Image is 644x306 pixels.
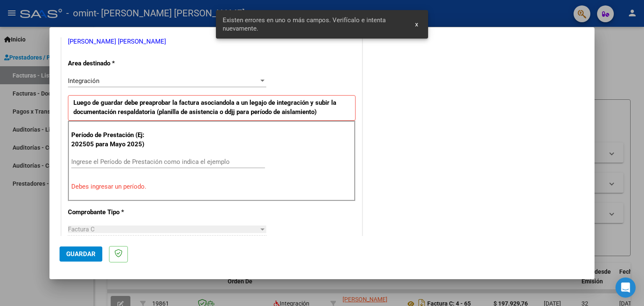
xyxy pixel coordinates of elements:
p: Area destinado * [68,59,154,68]
p: [PERSON_NAME] [PERSON_NAME] [68,37,356,47]
span: Factura C [68,226,95,233]
button: Guardar [60,246,102,262]
p: Período de Prestación (Ej: 202505 para Mayo 2025) [71,130,156,149]
strong: Luego de guardar debe preaprobar la factura asociandola a un legajo de integración y subir la doc... [73,99,336,116]
p: Comprobante Tipo * [68,207,154,217]
span: Existen errores en uno o más campos. Verifícalo e intenta nuevamente. [223,16,405,33]
span: x [415,21,418,28]
span: Guardar [66,250,96,258]
span: Integración [68,77,99,85]
div: Open Intercom Messenger [615,277,636,298]
p: Debes ingresar un período. [71,182,352,192]
button: x [408,17,425,32]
